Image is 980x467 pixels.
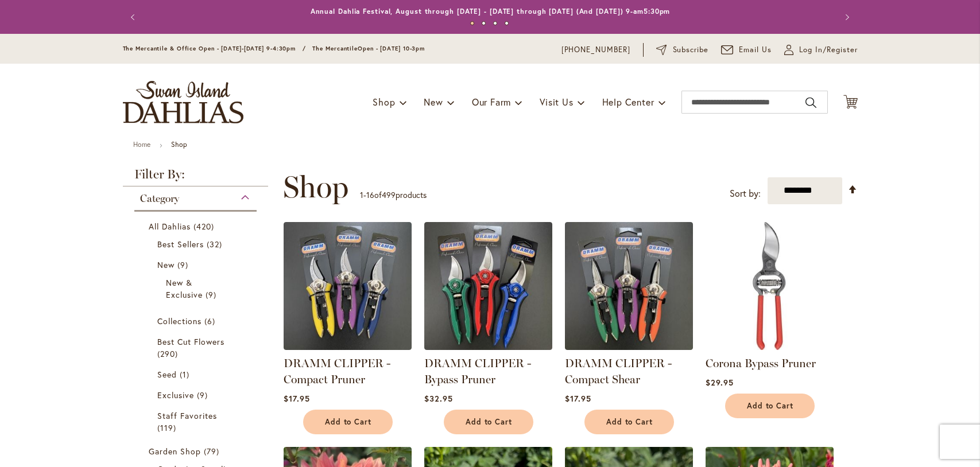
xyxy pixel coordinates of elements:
[303,410,393,434] button: Add to Cart
[311,7,671,15] a: Annual Dahlia Festival, August through [DATE] - [DATE] through [DATE] (And [DATE]) 9-am5:30pm
[424,222,552,350] img: DRAMM CLIPPER - Bypass Pruner
[157,238,237,250] a: Best Sellers
[424,393,453,404] span: $32.95
[444,410,533,434] button: Add to Cart
[382,189,396,200] span: 499
[584,410,674,434] button: Add to Cart
[606,417,653,427] span: Add to Cart
[706,222,834,350] img: Corona Bypass Pruner
[561,44,631,56] a: [PHONE_NUMBER]
[784,44,858,56] a: Log In/Register
[207,238,225,250] span: 32
[835,6,858,29] button: Next
[565,222,693,350] img: DRAMM CLIPPER - Compact Shear
[360,186,427,204] p: - of products
[157,259,175,270] span: New
[673,44,709,56] span: Subscribe
[706,341,834,352] a: Corona Bypass Pruner
[284,356,390,386] a: DRAMM CLIPPER - Compact Pruner
[157,336,237,360] a: Best Cut Flowers
[157,368,237,380] a: Seed
[424,341,552,352] a: DRAMM CLIPPER - Bypass Pruner
[193,220,217,232] span: 420
[739,44,772,56] span: Email Us
[140,192,179,205] span: Category
[166,277,228,301] a: New &amp; Exclusive
[721,44,772,56] a: Email Us
[149,220,246,232] a: All Dahlias
[283,170,348,204] span: Shop
[197,389,211,401] span: 9
[157,369,177,380] span: Seed
[493,21,497,25] button: 3 of 4
[157,315,237,327] a: Collections
[706,356,816,370] a: Corona Bypass Pruner
[424,96,443,108] span: New
[366,189,374,200] span: 16
[9,426,41,458] iframe: Launch Accessibility Center
[706,377,734,388] span: $29.95
[565,356,672,386] a: DRAMM CLIPPER - Compact Shear
[157,410,218,421] span: Staff Favorites
[730,183,761,204] label: Sort by:
[157,390,194,400] span: Exclusive
[565,393,591,404] span: $17.95
[204,445,222,457] span: 79
[123,168,269,186] strong: Filter By:
[424,356,531,386] a: DRAMM CLIPPER - Bypass Pruner
[284,222,412,350] img: DRAMM CLIPPER - Compact Pruner
[149,445,246,457] a: Garden Shop
[358,45,425,52] span: Open - [DATE] 10-3pm
[149,446,202,457] span: Garden Shop
[166,277,203,300] span: New & Exclusive
[466,417,513,427] span: Add to Cart
[123,45,358,52] span: The Mercantile & Office Open - [DATE]-[DATE] 9-4:30pm / The Mercantile
[123,6,146,29] button: Previous
[171,140,187,149] strong: Shop
[373,96,395,108] span: Shop
[747,401,794,411] span: Add to Cart
[799,44,858,56] span: Log In/Register
[204,315,218,327] span: 6
[360,189,363,200] span: 1
[505,21,509,25] button: 4 of 4
[602,96,654,108] span: Help Center
[177,259,191,271] span: 9
[284,393,310,404] span: $17.95
[725,394,815,418] button: Add to Cart
[470,21,474,25] button: 1 of 4
[180,368,192,380] span: 1
[157,410,237,434] a: Staff Favorites
[157,316,202,326] span: Collections
[157,422,179,434] span: 119
[133,140,151,149] a: Home
[325,417,372,427] span: Add to Cart
[123,81,243,123] a: store logo
[565,341,693,352] a: DRAMM CLIPPER - Compact Shear
[284,341,412,352] a: DRAMM CLIPPER - Compact Pruner
[157,348,181,360] span: 290
[540,96,573,108] span: Visit Us
[149,221,191,232] span: All Dahlias
[157,336,225,347] span: Best Cut Flowers
[472,96,511,108] span: Our Farm
[206,289,219,301] span: 9
[157,239,204,250] span: Best Sellers
[656,44,708,56] a: Subscribe
[157,389,237,401] a: Exclusive
[157,259,237,271] a: New
[482,21,486,25] button: 2 of 4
